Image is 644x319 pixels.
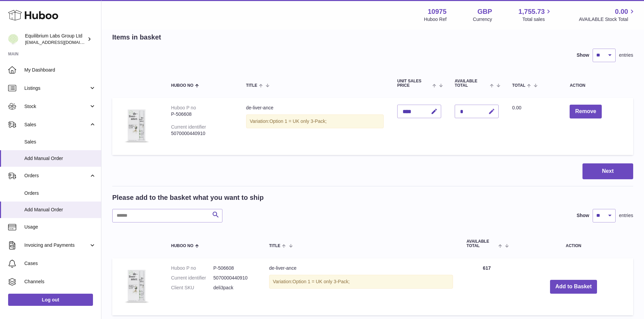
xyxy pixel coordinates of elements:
span: Usage [24,224,96,230]
dd: P-506608 [213,265,256,271]
span: entries [619,52,633,58]
dt: Huboo P no [171,265,213,271]
td: 617 [460,258,514,315]
span: Listings [24,85,89,91]
img: huboo@equilibriumlabs.com [8,34,18,44]
span: Option 1 = UK only 3-Pack; [269,118,327,124]
a: 1,755.73 Total sales [519,7,553,23]
span: 1,755.73 [519,7,545,16]
span: Orders [24,190,96,196]
div: Variation: [246,114,384,128]
div: Huboo P no [171,105,196,110]
div: Action [570,83,626,88]
dt: Client SKU [171,285,213,291]
a: Log out [8,294,93,306]
span: Cases [24,260,96,267]
span: AVAILABLE Total [467,239,497,248]
div: P-506608 [171,111,233,117]
span: Channels [24,278,96,285]
span: AVAILABLE Stock Total [579,16,636,23]
span: Huboo no [171,83,193,88]
th: Action [514,233,633,255]
span: Invoicing and Payments [24,242,89,248]
button: Add to Basket [550,280,597,294]
dt: Current identifier [171,275,213,281]
span: Option 1 = UK only 3-Pack; [292,279,350,284]
h2: Items in basket [112,33,161,42]
img: de-liver-ance [119,105,153,147]
span: Add Manual Order [24,207,96,213]
span: Sales [24,122,89,128]
span: [EMAIL_ADDRESS][DOMAIN_NAME] [25,39,99,45]
dd: deli3pack [213,285,256,291]
div: Variation: [269,275,453,289]
span: Title [269,244,280,248]
span: entries [619,212,633,219]
span: Sales [24,139,96,145]
h2: Please add to the basket what you want to ship [112,193,264,202]
label: Show [577,52,589,58]
span: AVAILABLE Total [455,79,488,88]
span: Total sales [522,16,552,23]
span: Stock [24,103,89,110]
label: Show [577,212,589,219]
dd: 5070000440910 [213,275,256,281]
span: Title [246,83,257,88]
div: Current identifier [171,124,206,130]
span: 0.00 [512,105,521,110]
strong: 10975 [428,7,447,16]
span: My Dashboard [24,67,96,73]
strong: GBP [477,7,492,16]
button: Next [582,163,633,179]
span: Orders [24,172,89,179]
span: Add Manual Order [24,155,96,162]
button: Remove [570,105,601,118]
td: de-liver-ance [239,98,390,155]
span: Unit Sales Price [397,79,431,88]
span: Total [512,83,525,88]
div: Currency [473,16,492,23]
img: de-liver-ance [119,265,153,307]
a: 0.00 AVAILABLE Stock Total [579,7,636,23]
td: de-liver-ance [262,258,460,315]
div: 5070000440910 [171,130,233,137]
div: Huboo Ref [424,16,447,23]
div: Equilibrium Labs Group Ltd [25,33,86,46]
span: Huboo no [171,244,193,248]
span: 0.00 [615,7,628,16]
